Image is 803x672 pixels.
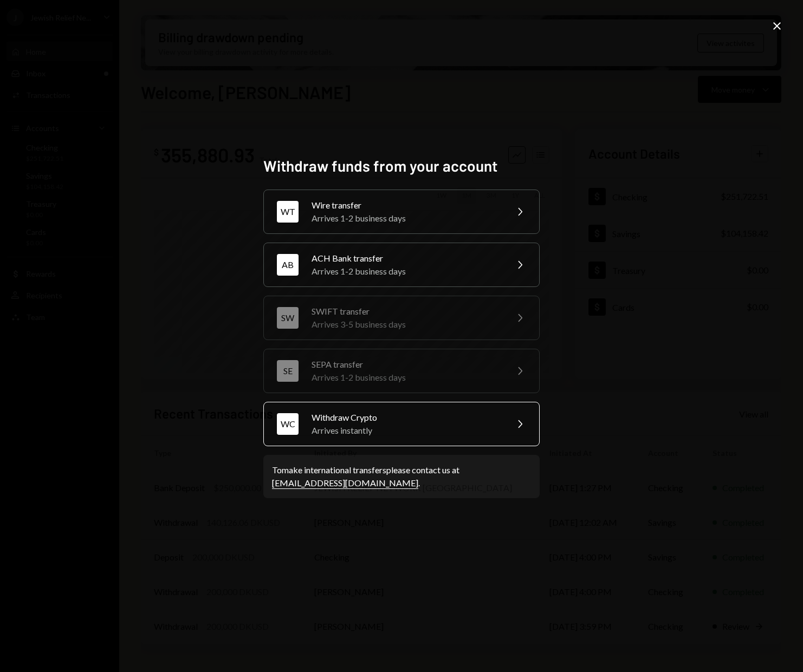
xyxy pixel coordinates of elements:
h2: Withdraw funds from your account [263,155,540,177]
div: ACH Bank transfer [312,252,500,265]
div: WC [277,413,299,435]
div: Arrives 1-2 business days [312,371,500,384]
div: AB [277,254,299,276]
div: SEPA transfer [312,358,500,371]
button: SESEPA transferArrives 1-2 business days [263,349,540,393]
button: WCWithdraw CryptoArrives instantly [263,402,540,446]
div: Arrives 1-2 business days [312,265,500,278]
button: WTWire transferArrives 1-2 business days [263,190,540,234]
div: WT [277,201,299,223]
div: SE [277,360,299,382]
div: To make international transfers please contact us at . [272,464,531,490]
div: SWIFT transfer [312,305,500,318]
button: SWSWIFT transferArrives 3-5 business days [263,296,540,340]
div: Arrives 3-5 business days [312,318,500,331]
div: Wire transfer [312,199,500,212]
div: SW [277,307,299,329]
div: Withdraw Crypto [312,411,500,424]
button: ABACH Bank transferArrives 1-2 business days [263,243,540,287]
div: Arrives instantly [312,424,500,437]
div: Arrives 1-2 business days [312,212,500,225]
a: [EMAIL_ADDRESS][DOMAIN_NAME] [272,478,418,489]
